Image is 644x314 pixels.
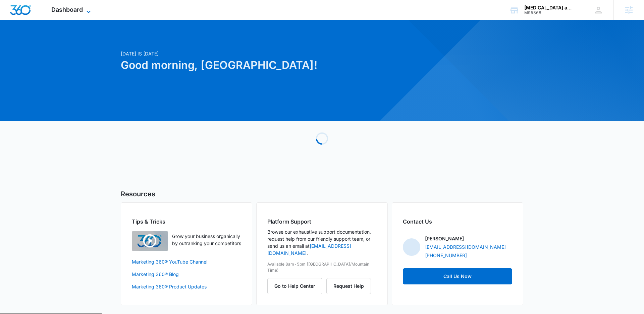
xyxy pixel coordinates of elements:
[121,57,386,73] h1: Good morning, [GEOGRAPHIC_DATA]!
[425,235,464,242] p: [PERSON_NAME]
[403,268,512,284] a: Call Us Now
[267,278,322,294] button: Go to Help Center
[267,228,377,257] p: Browse our exhaustive support documentation, request help from our friendly support team, or send...
[132,283,241,290] a: Marketing 360® Product Updates
[172,233,241,247] p: Grow your business organically by outranking your competitors
[17,17,74,23] div: Domain: [DOMAIN_NAME]
[425,243,506,250] a: [EMAIL_ADDRESS][DOMAIN_NAME]
[267,218,377,226] h2: Platform Support
[132,258,241,265] a: Marketing 360® YouTube Channel
[11,11,16,16] img: logo_orange.svg
[425,252,467,259] a: [PHONE_NUMBER]
[403,238,420,256] img: Madison Hocknell
[403,218,512,226] h2: Contact Us
[25,40,60,44] div: Domain Overview
[51,6,83,13] span: Dashboard
[11,17,16,23] img: website_grey.svg
[326,278,371,294] button: Request Help
[121,189,523,199] h5: Resources
[121,50,386,57] p: [DATE] is [DATE]
[18,39,23,44] img: tab_domain_overview_orange.svg
[132,231,168,251] img: Quick Overview Video
[132,271,241,278] a: Marketing 360® Blog
[74,40,113,44] div: Keywords by Traffic
[267,283,326,289] a: Go to Help Center
[524,5,573,10] div: account name
[19,11,33,16] div: v 4.0.25
[132,218,241,226] h2: Tips & Tricks
[67,39,72,44] img: tab_keywords_by_traffic_grey.svg
[524,10,573,15] div: account id
[267,261,377,273] p: Available 8am-5pm ([GEOGRAPHIC_DATA]/Mountain Time)
[326,283,371,289] a: Request Help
